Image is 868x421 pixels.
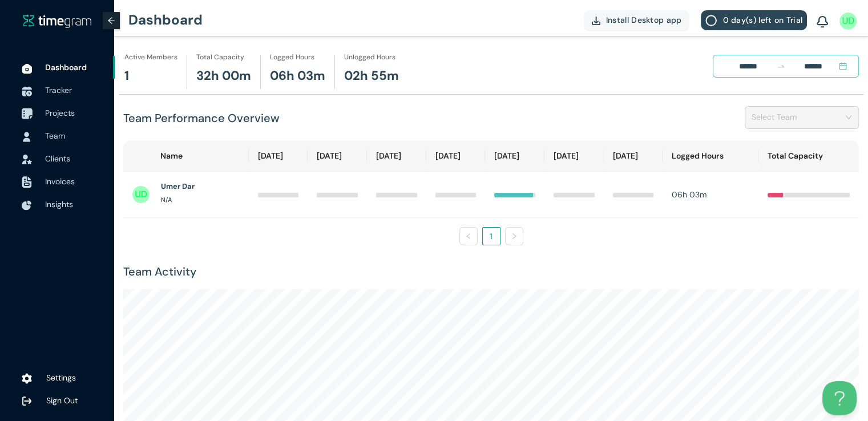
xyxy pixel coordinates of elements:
[128,3,203,37] h1: Dashboard
[344,66,399,86] h1: 02h 55m
[45,62,87,72] span: Dashboard
[672,188,749,201] div: 06h 03m
[46,395,78,406] span: Sign Out
[482,227,500,245] li: 1
[817,16,828,29] img: BellIcon
[45,108,75,118] span: Projects
[459,227,478,245] button: left
[45,153,70,164] span: Clients
[776,62,785,71] span: swap-right
[22,396,32,406] img: logOut.ca60ddd252d7bab9102ea2608abe0238.svg
[776,62,785,71] span: to
[22,155,32,164] img: InvoiceIcon
[465,233,472,240] span: left
[123,263,859,281] h1: Team Activity
[21,108,33,120] img: ProjectIcon
[701,10,807,30] button: 0 day(s) left on Trial
[839,13,857,30] img: UserIcon
[45,199,73,209] span: Insights
[367,140,426,172] th: [DATE]
[123,140,249,172] th: Name
[22,200,32,211] img: InsightsIcon
[124,52,177,63] h1: Active Members
[22,176,32,188] img: InvoiceIcon
[511,233,518,240] span: right
[485,140,544,172] th: [DATE]
[505,227,523,245] button: right
[22,373,32,384] img: settings.78e04af822cf15d41b38c81147b09f22.svg
[584,10,690,30] button: Install Desktop app
[459,227,478,245] li: Previous Page
[45,131,65,141] span: Team
[758,140,859,172] th: Total Capacity
[270,66,325,86] h1: 06h 03m
[45,176,75,187] span: Invoices
[604,140,663,172] th: [DATE]
[161,195,172,205] h1: N/A
[196,52,244,63] h1: Total Capacity
[196,66,251,86] h1: 32h 00m
[45,85,72,95] span: Tracker
[505,227,523,245] li: Next Page
[663,140,758,172] th: Logged Hours
[606,14,682,26] span: Install Desktop app
[132,186,150,203] img: UserIcon
[23,14,91,28] img: timegram
[46,373,76,383] span: Settings
[22,86,32,96] img: TimeTrackerIcon
[22,63,32,74] img: DashboardIcon
[270,52,314,63] h1: Logged Hours
[23,14,91,28] a: timegram
[22,132,32,142] img: UserIcon
[592,17,600,25] img: DownloadApp
[483,228,500,245] a: 1
[107,17,115,25] span: arrow-left
[123,110,280,127] h1: Team Performance Overview
[722,14,802,26] span: 0 day(s) left on Trial
[308,140,367,172] th: [DATE]
[161,181,195,192] h1: Umer Dar
[249,140,308,172] th: [DATE]
[544,140,604,172] th: [DATE]
[124,66,129,86] h1: 1
[822,381,857,415] iframe: Toggle Customer Support
[426,140,486,172] th: [DATE]
[344,52,395,63] h1: Unlogged Hours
